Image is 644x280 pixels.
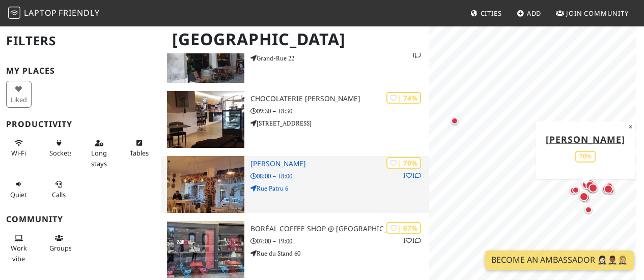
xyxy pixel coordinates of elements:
span: People working [11,243,27,263]
div: Map marker [563,180,583,201]
button: Calls [46,176,72,203]
span: Laptop [24,7,57,18]
p: 1 1 [403,236,421,245]
a: Join Community [552,4,633,22]
button: Long stays [87,135,112,172]
img: LaptopFriendly [8,7,20,19]
span: Join Community [566,9,629,18]
span: Power sockets [49,148,73,158]
p: 1 1 [403,171,421,180]
button: Quiet [6,176,32,203]
span: Add [527,9,542,18]
button: Work vibe [6,230,32,267]
div: 70% [575,150,596,162]
img: Chocolaterie Philippe Pascoët [167,91,244,148]
span: Long stays [91,148,107,168]
a: LaptopFriendly LaptopFriendly [8,5,100,22]
p: 09:30 – 18:30 [250,106,429,116]
h3: Community [6,214,155,224]
button: Sockets [46,135,72,162]
div: Map marker [444,111,465,131]
span: Stable Wi-Fi [11,148,26,158]
p: 07:00 – 19:00 [250,236,429,246]
p: Rue Patru 6 [250,183,429,193]
p: 08:00 – 18:00 [250,171,429,181]
h3: Productivity [6,119,155,129]
button: Close popup [626,121,635,132]
span: Cities [481,9,502,18]
button: Tables [127,135,152,162]
span: Video/audio calls [52,190,66,199]
h3: [PERSON_NAME] [250,160,429,168]
span: Group tables [49,243,72,253]
div: | 70% [386,157,421,169]
h3: Boréal Coffee Shop @ [GEOGRAPHIC_DATA] [250,225,429,233]
a: Boréal Coffee Shop @ Rue du Stand | 67% 11 Boréal Coffee Shop @ [GEOGRAPHIC_DATA] 07:00 – 19:00 R... [161,221,429,278]
h3: My Places [6,66,155,76]
span: Work-friendly tables [130,148,149,158]
h1: [GEOGRAPHIC_DATA] [164,25,427,53]
img: Colette [167,156,244,213]
div: | 67% [386,222,421,234]
a: Chocolaterie Philippe Pascoët | 74% Chocolaterie [PERSON_NAME] 09:30 – 18:30 [STREET_ADDRESS] [161,91,429,148]
a: [PERSON_NAME] [546,133,625,145]
button: Groups [46,230,72,257]
span: Quiet [10,190,27,199]
div: Map marker [565,160,585,180]
h2: Filters [6,25,155,56]
button: Wi-Fi [6,135,32,162]
a: Cities [466,4,506,22]
a: Colette | 70% 11 [PERSON_NAME] 08:00 – 18:00 Rue Patru 6 [161,156,429,213]
img: Boréal Coffee Shop @ Rue du Stand [167,221,244,278]
h3: Chocolaterie [PERSON_NAME] [250,95,429,103]
a: Add [513,4,546,22]
p: [STREET_ADDRESS] [250,118,429,128]
span: Friendly [59,7,99,18]
p: Rue du Stand 60 [250,248,429,258]
div: | 74% [386,92,421,104]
